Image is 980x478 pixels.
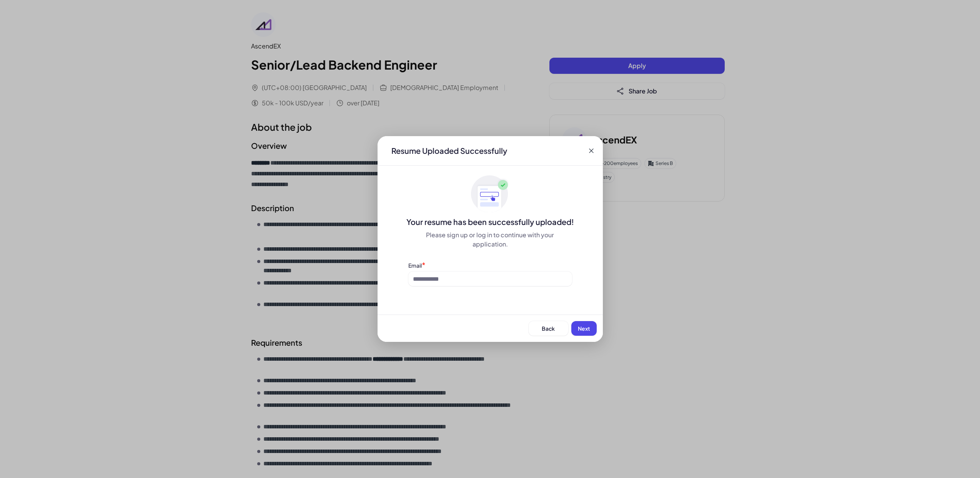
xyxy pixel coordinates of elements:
[385,145,513,156] div: Resume Uploaded Successfully
[571,321,597,336] button: Next
[529,321,568,336] button: Back
[408,230,572,249] div: Please sign up or log in to continue with your application.
[542,325,555,332] span: Back
[408,262,422,269] label: Email
[578,325,590,332] span: Next
[471,175,509,213] img: ApplyedMaskGroup3.svg
[378,217,603,227] div: Your resume has been successfully uploaded!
